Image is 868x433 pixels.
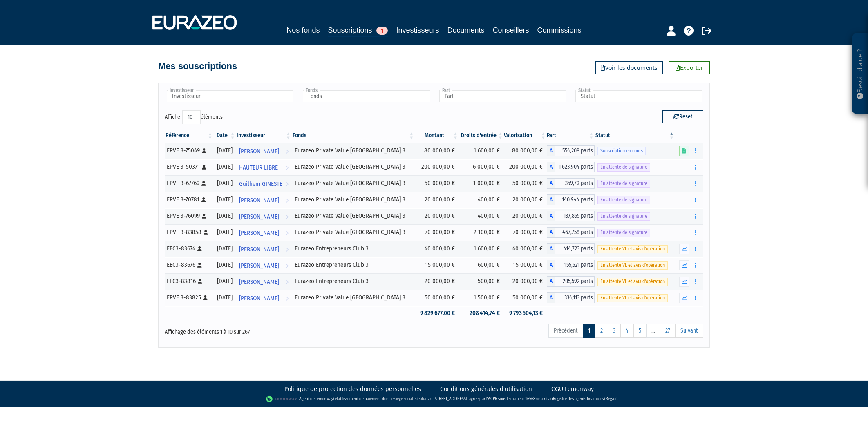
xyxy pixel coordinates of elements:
span: A [547,178,555,189]
td: 80 000,00 € [415,143,459,159]
a: Conditions générales d'utilisation [440,385,532,393]
div: Eurazeo Private Value [GEOGRAPHIC_DATA] 3 [295,195,412,204]
i: [Français] Personne physique [201,181,206,186]
i: [Français] Personne physique [204,230,208,235]
td: 15 000,00 € [504,257,547,273]
th: Investisseur: activer pour trier la colonne par ordre croissant [236,129,291,143]
i: [Français] Personne physique [198,279,202,284]
span: Guilhem GINESTE [239,176,282,192]
div: Eurazeo Entrepreneurs Club 3 [295,244,412,253]
div: A - Eurazeo Private Value Europe 3 [547,194,595,205]
a: [PERSON_NAME] [236,208,291,224]
span: 359,79 parts [555,178,595,189]
i: Voir l'investisseur [286,160,289,175]
span: 1 623,904 parts [555,162,595,172]
td: 50 000,00 € [415,175,459,192]
a: [PERSON_NAME] [236,192,291,208]
span: A [547,145,555,156]
i: [Français] Personne physique [202,148,206,153]
span: En attente de signature [597,196,650,204]
span: [PERSON_NAME] [239,242,279,257]
i: [Français] Personne physique [201,197,206,202]
div: EEC3-83676 [167,261,211,269]
td: 200 000,00 € [504,159,547,175]
i: Voir l'investisseur [286,242,289,257]
td: 9 829 677,00 € [415,306,459,320]
a: Registre des agents financiers (Regafi) [553,396,617,401]
span: Souscription en cours [597,147,646,155]
span: 155,521 parts [555,260,595,270]
div: Eurazeo Private Value [GEOGRAPHIC_DATA] 3 [295,146,412,155]
div: EEC3-83674 [167,244,211,253]
span: HAUTEUR LIBRE [239,160,278,175]
span: A [547,243,555,254]
div: Affichage des éléments 1 à 10 sur 267 [165,323,382,336]
span: [PERSON_NAME] [239,275,279,290]
span: A [547,260,555,270]
span: 334,113 parts [555,292,595,303]
td: 80 000,00 € [504,143,547,159]
span: En attente de signature [597,163,650,171]
a: Politique de protection des données personnelles [284,385,421,393]
span: 414,723 parts [555,243,595,254]
span: [PERSON_NAME] [239,209,279,224]
div: EPVE 3-76099 [167,212,211,220]
i: [Français] Personne physique [203,295,208,300]
td: 50 000,00 € [504,175,547,192]
span: 140,944 parts [555,194,595,205]
a: Nos fonds [286,25,320,36]
i: Voir l'investisseur [286,176,289,192]
span: En attente de signature [597,212,650,220]
a: 1 [583,324,595,338]
div: Eurazeo Private Value [GEOGRAPHIC_DATA] 3 [295,212,412,220]
div: [DATE] [217,163,233,171]
div: A - Eurazeo Entrepreneurs Club 3 [547,260,595,270]
div: EPVE 3-83858 [167,228,211,237]
img: 1732889491-logotype_eurazeo_blanc_rvb.png [152,15,237,30]
a: Exporter [669,61,710,74]
td: 1 000,00 € [459,175,504,192]
td: 1 500,00 € [459,290,504,306]
div: [DATE] [217,244,233,253]
i: Voir l'investisseur [286,258,289,273]
span: A [547,276,555,287]
a: Conseillers [493,25,529,36]
span: En attente de signature [597,180,650,187]
td: 70 000,00 € [504,224,547,241]
td: 70 000,00 € [415,224,459,241]
td: 6 000,00 € [459,159,504,175]
i: [Français] Personne physique [202,214,206,219]
span: A [547,292,555,303]
span: A [547,227,555,238]
th: Statut : activer pour trier la colonne par ordre d&eacute;croissant [595,129,675,143]
a: [PERSON_NAME] [236,290,291,306]
div: [DATE] [217,195,233,204]
span: 467,758 parts [555,227,595,238]
th: Valorisation: activer pour trier la colonne par ordre croissant [504,129,547,143]
a: Souscriptions1 [328,25,388,37]
a: [PERSON_NAME] [236,257,291,273]
span: [PERSON_NAME] [239,291,279,306]
div: EPVE 3-83825 [167,293,211,302]
div: [DATE] [217,293,233,302]
a: [PERSON_NAME] [236,224,291,241]
td: 400,00 € [459,192,504,208]
span: A [547,211,555,221]
td: 600,00 € [459,257,504,273]
div: A - Eurazeo Entrepreneurs Club 3 [547,276,595,287]
th: Fonds: activer pour trier la colonne par ordre croissant [292,129,415,143]
i: Voir l'investisseur [286,275,289,290]
td: 50 000,00 € [415,290,459,306]
td: 200 000,00 € [415,159,459,175]
a: HAUTEUR LIBRE [236,159,291,175]
div: A - Eurazeo Private Value Europe 3 [547,178,595,189]
div: EPVE 3-50371 [167,163,211,171]
i: Voir l'investisseur [286,225,289,241]
td: 20 000,00 € [504,273,547,290]
td: 20 000,00 € [415,208,459,224]
div: Eurazeo Private Value [GEOGRAPHIC_DATA] 3 [295,228,412,237]
div: A - Eurazeo Private Value Europe 3 [547,292,595,303]
th: Montant: activer pour trier la colonne par ordre croissant [415,129,459,143]
span: En attente VL et avis d'opération [597,294,668,302]
span: [PERSON_NAME] [239,144,279,159]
